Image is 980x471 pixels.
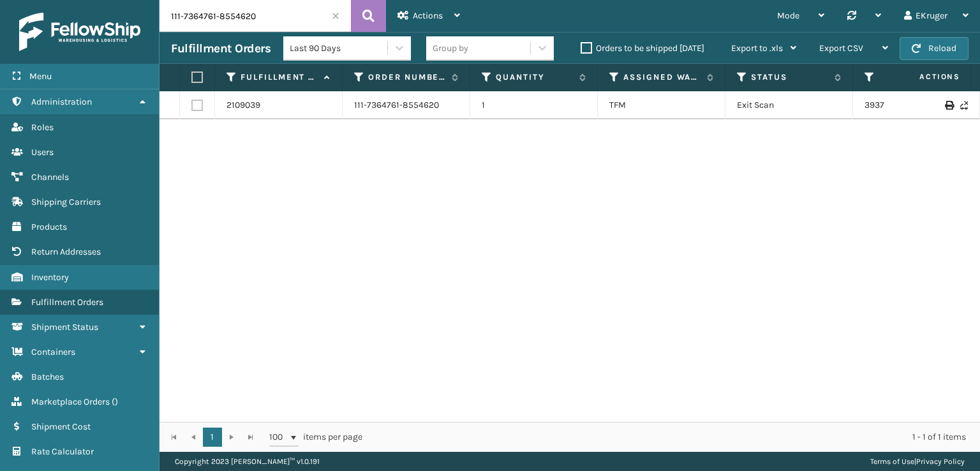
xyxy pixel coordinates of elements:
[31,421,91,432] span: Shipment Cost
[269,428,362,447] span: items per page
[380,431,966,444] div: 1 - 1 of 1 items
[623,71,701,83] label: Assigned Warehouse
[916,457,965,466] a: Privacy Policy
[731,43,783,54] span: Export to .xls
[960,101,968,110] i: Never Shipped
[269,431,288,444] span: 100
[31,446,94,457] span: Rate Calculator
[354,99,439,112] a: 111-7364761-8554620
[725,91,853,119] td: Exit Scan
[879,66,968,87] span: Actions
[290,41,389,55] div: Last 90 Days
[819,43,863,54] span: Export CSV
[870,452,965,471] div: |
[31,172,69,183] span: Channels
[413,10,443,21] span: Actions
[581,43,704,54] label: Orders to be shipped [DATE]
[203,428,222,447] a: 1
[433,41,468,55] div: Group by
[31,122,54,133] span: Roles
[241,71,318,83] label: Fulfillment Order Id
[31,396,110,407] span: Marketplace Orders
[112,396,118,407] span: ( )
[368,71,445,83] label: Order Number
[777,10,799,21] span: Mode
[31,246,101,257] span: Return Addresses
[29,71,52,82] span: Menu
[31,347,75,357] span: Containers
[31,322,98,333] span: Shipment Status
[31,221,67,232] span: Products
[598,91,725,119] td: TFM
[31,297,103,308] span: Fulfillment Orders
[31,371,64,382] span: Batches
[900,37,969,60] button: Reload
[496,71,573,83] label: Quantity
[175,452,320,471] p: Copyright 2023 [PERSON_NAME]™ v 1.0.191
[31,197,101,207] span: Shipping Carriers
[870,457,914,466] a: Terms of Use
[31,147,54,158] span: Users
[171,41,271,56] h3: Fulfillment Orders
[865,100,924,110] a: 393767543376
[751,71,828,83] label: Status
[31,272,69,283] span: Inventory
[19,13,140,51] img: logo
[945,101,953,110] i: Print Label
[470,91,598,119] td: 1
[226,99,260,112] a: 2109039
[31,96,92,107] span: Administration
